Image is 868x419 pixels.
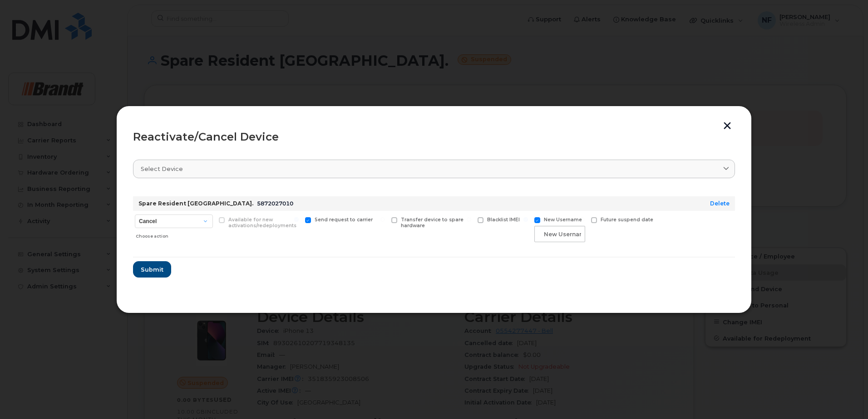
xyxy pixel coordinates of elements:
[294,217,299,222] input: Send request to carrier
[544,217,582,223] span: New Username
[467,217,471,222] input: Blacklist IMEI
[138,200,253,207] strong: Spare Resident [GEOGRAPHIC_DATA].
[208,217,212,222] input: Available for new activations/redeployments
[380,217,385,222] input: Transfer device to spare hardware
[257,200,293,207] span: 5872027010
[487,217,520,223] span: Blacklist IMEI
[601,217,653,223] span: Future suspend date
[133,261,171,278] button: Submit
[580,217,585,222] input: Future suspend date
[710,200,730,207] a: Delete
[534,226,585,242] input: New Username
[401,217,464,229] span: Transfer device to spare hardware
[136,229,213,240] div: Choose action
[141,165,183,173] span: Select device
[315,217,373,223] span: Send request to carrier
[133,160,735,178] a: Select device
[141,265,163,274] span: Submit
[133,132,735,142] div: Reactivate/Cancel Device
[228,217,296,229] span: Available for new activations/redeployments
[523,217,528,222] input: New Username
